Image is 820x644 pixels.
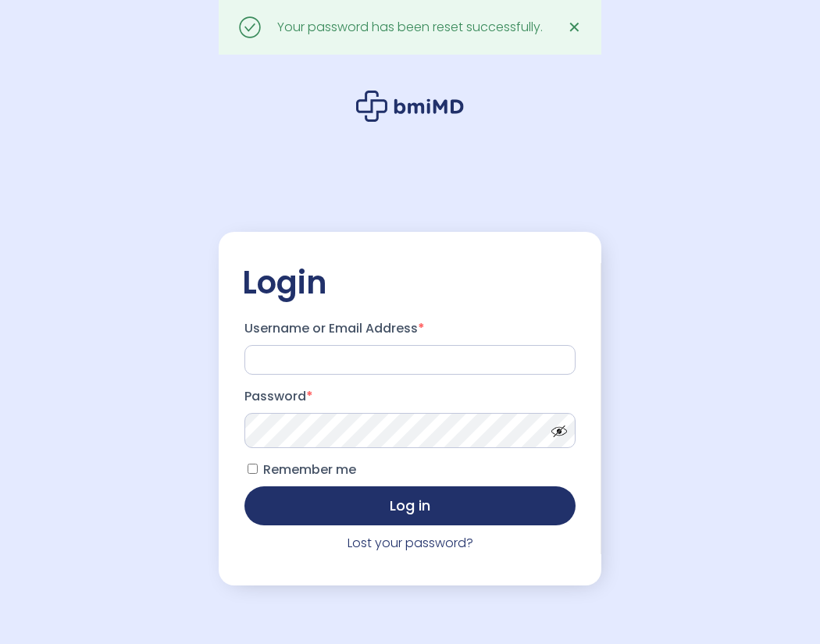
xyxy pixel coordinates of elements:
div: Your password has been reset successfully. [277,16,543,38]
input: Remember me [248,464,258,474]
label: Username or Email Address [244,316,576,341]
span: ✕ [568,16,581,38]
button: Log in [244,486,576,525]
span: Remember me [263,461,356,479]
label: Password [244,384,576,409]
a: Lost your password? [348,534,473,552]
h2: Login [242,263,578,302]
a: ✕ [558,12,590,43]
